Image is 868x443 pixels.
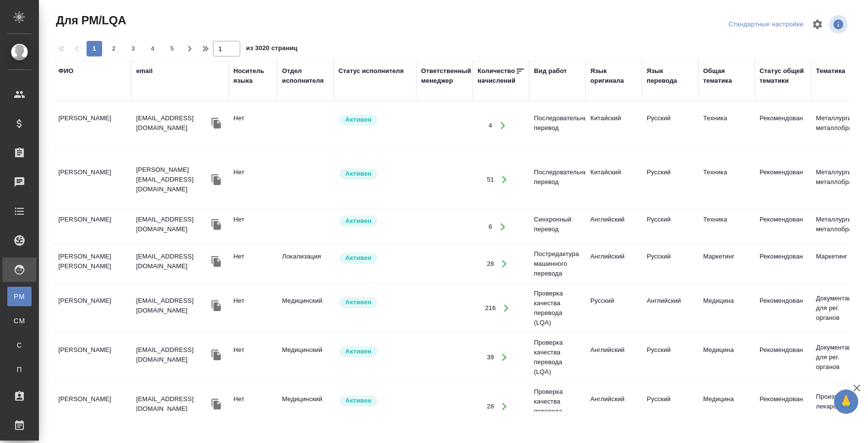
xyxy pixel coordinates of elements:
button: Открыть работы [493,217,513,237]
div: Рядовой исполнитель: назначай с учетом рейтинга [338,113,411,127]
td: Русский [642,389,698,424]
span: PM [12,292,27,301]
td: Русский [585,291,642,325]
p: Активен [345,347,372,356]
div: Носитель языка [233,66,272,86]
div: Вид работ [534,66,567,76]
div: split button [726,17,806,32]
td: Документация для рег. органов [811,289,868,328]
p: Активен [345,297,372,307]
td: Медицинский [277,340,334,374]
div: 39 [487,352,494,362]
button: Скопировать [209,348,224,362]
button: Открыть работы [493,116,513,136]
td: Медицинский [277,389,334,424]
td: Синхронный перевод [529,210,585,244]
div: Общая тематика [703,66,750,86]
div: Рядовой исполнитель: назначай с учетом рейтинга [338,167,411,181]
button: 🙏 [834,389,858,414]
td: Китайский [585,163,642,197]
td: [PERSON_NAME] [53,291,131,325]
button: 3 [125,41,141,56]
div: Ответственный менеджер [421,66,471,86]
div: 28 [487,402,494,411]
td: Медицина [698,340,755,374]
td: Нет [229,389,277,424]
button: Скопировать [209,172,224,187]
td: Рекомендован [755,109,811,143]
td: [PERSON_NAME] [53,109,131,143]
td: Медицинский [277,291,334,325]
button: Скопировать [209,116,224,130]
div: 28 [487,259,494,269]
span: Для PM/LQA [53,13,126,28]
div: Язык оригинала [590,66,637,86]
p: Активен [345,396,372,406]
td: Проверка качества перевода (LQA) [529,284,585,332]
span: CM [12,316,27,326]
button: Скопировать [209,397,224,411]
td: Русский [642,247,698,281]
p: Активен [345,169,372,179]
a: CM [7,311,32,331]
span: С [12,340,27,350]
td: Медицина [698,291,755,325]
td: Нет [229,291,277,325]
button: Скопировать [209,254,224,269]
td: Последовательный перевод [529,163,585,197]
td: [PERSON_NAME] [53,210,131,244]
td: [PERSON_NAME] [PERSON_NAME] [53,247,131,281]
td: Английский [642,291,698,325]
div: Рядовой исполнитель: назначай с учетом рейтинга [338,296,411,309]
div: 216 [485,303,496,313]
div: Рядовой исполнитель: назначай с учетом рейтинга [338,394,411,407]
a: П [7,360,32,379]
button: 5 [164,41,180,56]
div: Рядовой исполнитель: назначай с учетом рейтинга [338,345,411,358]
div: 51 [487,175,494,185]
td: Нет [229,163,277,197]
button: Скопировать [209,298,224,313]
p: Активен [345,115,372,125]
td: Нет [229,210,277,244]
td: Нет [229,247,277,281]
div: Статус общей тематики [760,66,806,86]
td: Английский [585,340,642,374]
button: Открыть работы [496,298,516,318]
p: [EMAIL_ADDRESS][DOMAIN_NAME] [136,113,209,133]
td: Нет [229,340,277,374]
p: [EMAIL_ADDRESS][DOMAIN_NAME] [136,252,209,271]
button: Открыть работы [495,397,514,417]
td: Производство лекарственных препаратов [811,387,868,426]
td: Русский [642,340,698,374]
td: Русский [642,109,698,143]
button: Открыть работы [495,170,514,190]
span: 🙏 [838,391,854,412]
button: Скопировать [209,217,224,232]
div: Тематика [816,66,845,76]
td: Рекомендован [755,389,811,424]
td: Нет [229,109,277,143]
td: Английский [585,389,642,424]
a: PM [7,287,32,306]
button: 2 [106,41,122,56]
td: Русский [642,210,698,244]
td: Английский [585,247,642,281]
td: Металлургия и металлобработка [811,163,868,197]
a: С [7,335,32,355]
span: П [12,365,27,374]
button: 4 [145,41,160,56]
td: Маркетинг [698,247,755,281]
td: Проверка качества перевода (LQA) [529,382,585,431]
span: 2 [106,44,122,54]
div: Статус исполнителя [338,66,404,76]
p: [EMAIL_ADDRESS][DOMAIN_NAME] [136,215,209,234]
p: [EMAIL_ADDRESS][DOMAIN_NAME] [136,345,209,365]
span: 4 [145,44,160,54]
td: [PERSON_NAME] [53,389,131,424]
td: Техника [698,210,755,244]
div: 4 [489,121,492,130]
td: Техника [698,163,755,197]
div: Рядовой исполнитель: назначай с учетом рейтинга [338,252,411,265]
button: Открыть работы [495,348,514,368]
